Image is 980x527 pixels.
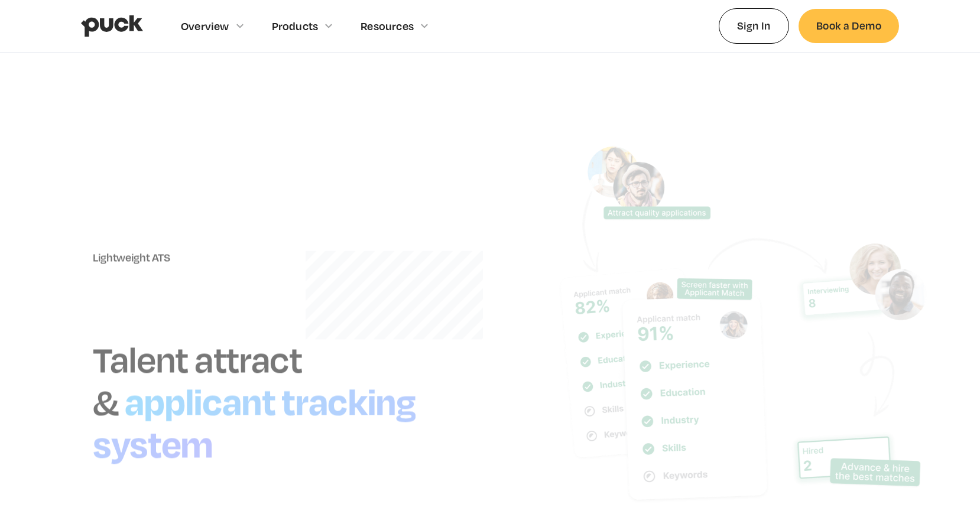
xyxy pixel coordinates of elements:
[93,337,302,424] h1: Talent attract &
[719,8,789,43] a: Sign In
[181,19,229,32] div: Overview
[93,374,416,467] h1: applicant tracking system
[272,19,319,32] div: Products
[799,9,899,43] a: Book a Demo
[361,19,414,32] div: Resources
[93,251,466,264] div: Lightweight ATS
